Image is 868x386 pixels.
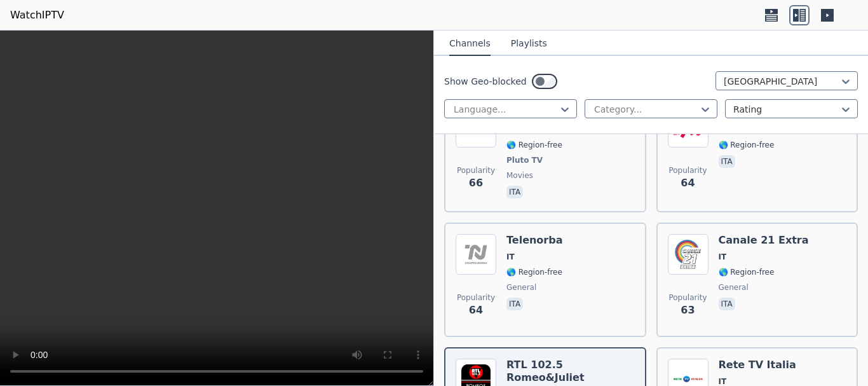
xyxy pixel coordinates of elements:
span: Popularity [668,293,707,303]
span: 🌎 Region-free [506,267,562,277]
span: Pluto TV [506,155,543,165]
p: ita [506,186,523,198]
img: Telenorba [456,234,496,275]
label: Show Geo-blocked [444,75,527,88]
span: 🌎 Region-free [506,140,562,150]
span: general [719,282,749,293]
img: Canale 21 Extra [668,234,709,275]
span: 🌎 Region-free [719,267,775,277]
span: IT [719,252,727,262]
span: Popularity [457,165,495,176]
button: Channels [449,32,491,56]
p: ita [719,155,735,168]
p: ita [719,298,735,310]
span: Popularity [457,293,495,303]
span: movies [506,170,533,181]
a: WatchIPTV [10,8,64,23]
span: IT [506,252,515,262]
span: 64 [469,303,483,318]
p: ita [506,298,523,310]
span: 64 [681,176,695,191]
h6: Rete TV Italia [719,359,796,371]
h6: RTL 102.5 Romeo&Juliet [506,359,635,384]
h6: Canale 21 Extra [719,234,809,247]
span: 🌎 Region-free [719,140,775,150]
span: Popularity [668,165,707,176]
span: general [506,282,536,293]
h6: Telenorba [506,234,563,247]
button: Playlists [511,32,547,56]
span: 66 [469,176,483,191]
span: 63 [681,303,695,318]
